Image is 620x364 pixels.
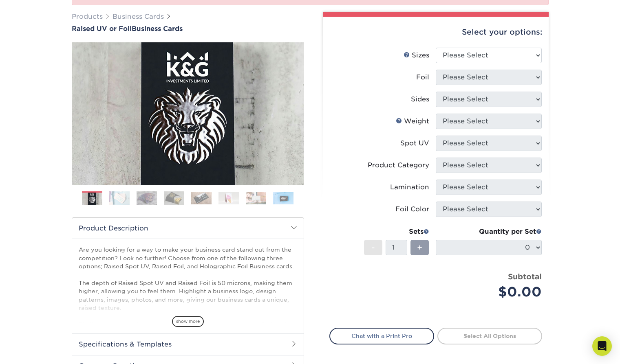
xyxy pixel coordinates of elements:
[364,227,429,237] div: Sets
[109,191,130,205] img: Business Cards 02
[411,94,429,104] div: Sides
[368,160,429,170] div: Product Category
[508,272,542,281] strong: Subtotal
[137,191,157,205] img: Business Cards 03
[437,328,542,344] a: Select All Options
[246,192,266,204] img: Business Cards 07
[72,25,304,33] a: Raised UV or FoilBusiness Cards
[82,189,102,209] img: Business Cards 01
[404,50,429,60] div: Sizes
[273,192,293,204] img: Business Cards 08
[436,227,542,237] div: Quantity per Set
[218,192,239,204] img: Business Cards 06
[113,13,164,20] a: Business Cards
[417,241,422,254] span: +
[72,13,103,20] a: Products
[442,282,542,302] div: $0.00
[329,328,434,344] a: Chat with a Print Pro
[395,204,429,214] div: Foil Color
[191,192,212,204] img: Business Cards 05
[72,25,132,33] span: Raised UV or Foil
[416,72,429,82] div: Foil
[72,218,304,239] h2: Product Description
[371,241,375,254] span: -
[396,116,429,126] div: Weight
[72,333,304,355] h2: Specifications & Templates
[390,182,429,192] div: Lamination
[72,25,304,33] h1: Business Cards
[164,191,184,205] img: Business Cards 04
[400,138,429,148] div: Spot UV
[172,316,204,327] span: show more
[329,17,542,48] div: Select your options:
[592,336,612,356] div: Open Intercom Messenger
